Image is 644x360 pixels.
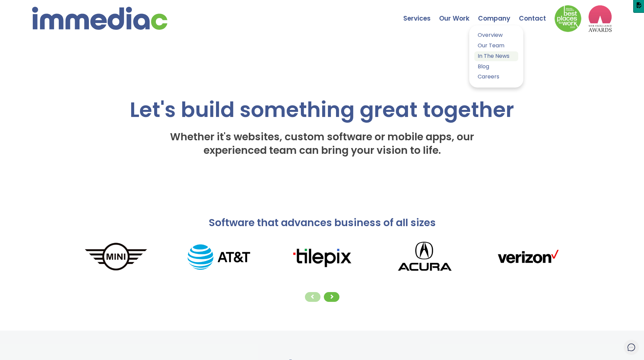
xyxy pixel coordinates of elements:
[170,129,474,158] span: Whether it's websites, custom software or mobile apps, our experienced team can bring your vision...
[32,7,167,30] img: immediac
[478,2,519,25] a: Company
[474,41,518,51] a: Our Team
[519,2,554,25] a: Contact
[209,215,436,230] span: Software that advances business of all sizes
[439,2,478,25] a: Our Work
[130,95,514,124] span: Let's build something great together
[474,51,518,61] a: In The News
[474,72,518,82] a: Careers
[167,244,270,270] img: AT%26T_logo.png
[403,2,439,25] a: Services
[476,246,579,268] img: verizonLogo.png
[588,5,612,32] img: logo2_wea_nobg.webp
[554,5,581,32] img: Down
[474,62,518,72] a: Blog
[270,246,374,268] img: tilepixLogo.png
[474,30,518,40] a: Overview
[373,236,476,278] img: Acura_logo.png
[65,241,168,272] img: MINI_logo.png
